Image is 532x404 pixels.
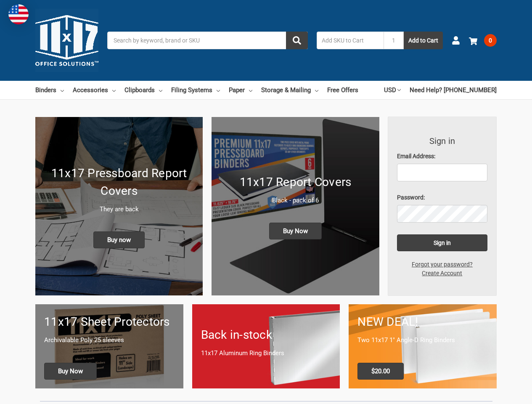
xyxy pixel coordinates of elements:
[327,81,358,99] a: Free Offers
[463,381,532,404] iframe: Google Customer Reviews
[44,335,175,345] p: Archivalable Poly 25 sleeves
[192,304,340,388] a: Back in-stock 11x17 Aluminum Ring Binders
[220,173,370,191] h1: 11x17 Report Covers
[261,81,318,99] a: Storage & Mailing
[35,81,64,99] a: Binders
[35,9,98,72] img: 11x17.com
[417,269,467,278] a: Create Account
[107,32,308,49] input: Search by keyword, brand or SKU
[93,231,145,248] span: Buy now
[44,165,194,200] h1: 11x17 Pressboard Report Covers
[73,81,116,99] a: Accessories
[124,81,162,99] a: Clipboards
[357,363,404,380] span: $20.00
[410,81,497,99] a: Need Help? [PHONE_NUMBER]
[229,81,252,99] a: Paper
[201,348,331,358] p: 11x17 Aluminum Ring Binders
[317,32,384,49] input: Add SKU to Cart
[212,117,379,295] a: 11x17 Report Covers 11x17 Report Covers Black - pack of 6 Buy Now
[397,135,488,147] h3: Sign in
[44,363,97,380] span: Buy Now
[404,32,443,49] button: Add to Cart
[35,117,203,295] a: New 11x17 Pressboard Binders 11x17 Pressboard Report Covers They are back Buy now
[35,117,203,295] img: New 11x17 Pressboard Binders
[397,234,488,251] input: Sign in
[357,335,488,345] p: Two 11x17 1" Angle-D Ring Binders
[269,223,322,239] span: Buy Now
[349,304,497,388] a: 11x17 Binder 2-pack only $20.00 NEW DEAL! Two 11x17 1" Angle-D Ring Binders $20.00
[384,81,401,99] a: USD
[44,205,194,214] p: They are back
[171,81,220,99] a: Filing Systems
[397,152,488,161] label: Email Address:
[484,34,497,47] span: 0
[8,4,29,24] img: duty and tax information for United States
[44,313,175,331] h1: 11x17 Sheet Protectors
[201,326,331,344] h1: Back in-stock
[407,260,477,269] a: Forgot your password?
[35,304,183,388] a: 11x17 sheet protectors 11x17 Sheet Protectors Archivalable Poly 25 sleeves Buy Now
[397,193,488,202] label: Password:
[220,196,370,205] p: Black - pack of 6
[469,29,497,51] a: 0
[212,117,379,295] img: 11x17 Report Covers
[357,313,488,331] h1: NEW DEAL!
